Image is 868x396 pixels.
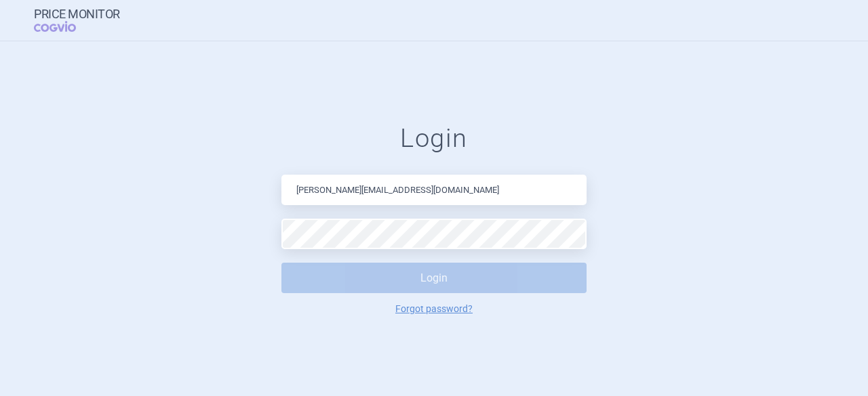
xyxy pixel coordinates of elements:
[34,7,120,33] a: Price MonitorCOGVIO
[395,304,473,313] a: Forgot password?
[281,175,587,205] input: Email
[34,21,95,32] span: COGVIO
[34,7,120,21] strong: Price Monitor
[281,263,587,293] button: Login
[281,123,587,154] h1: Login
